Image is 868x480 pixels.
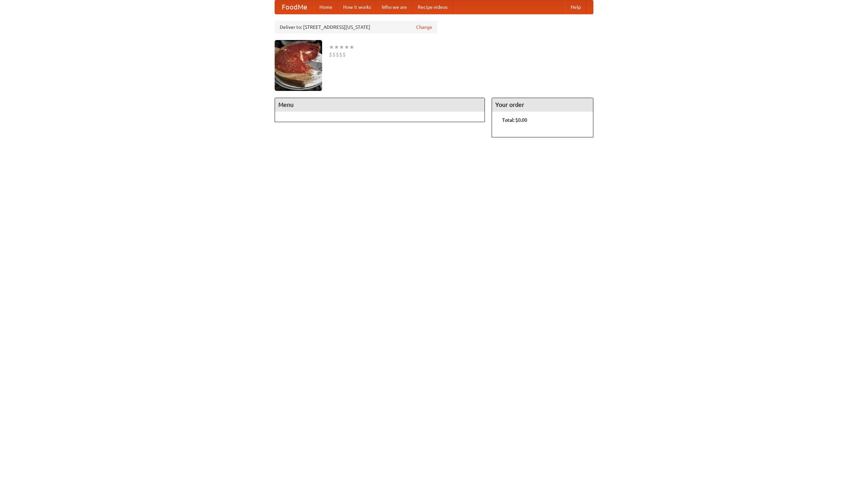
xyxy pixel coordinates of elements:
[342,51,346,58] li: $
[349,43,354,51] li: ★
[275,0,314,14] a: FoodMe
[344,43,349,51] li: ★
[275,40,322,91] img: angular.jpg
[376,0,412,14] a: Who we are
[492,98,593,112] h4: Your order
[275,21,437,33] div: Deliver to: [STREET_ADDRESS][US_STATE]
[338,0,376,14] a: How it works
[329,51,332,58] li: $
[329,43,334,51] li: ★
[416,24,432,31] a: Change
[314,0,338,14] a: Home
[565,0,586,14] a: Help
[336,51,339,58] li: $
[332,51,336,58] li: $
[334,43,339,51] li: ★
[339,43,344,51] li: ★
[502,117,527,123] b: Total: $0.00
[339,51,342,58] li: $
[412,0,453,14] a: Recipe videos
[275,98,485,112] h4: Menu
